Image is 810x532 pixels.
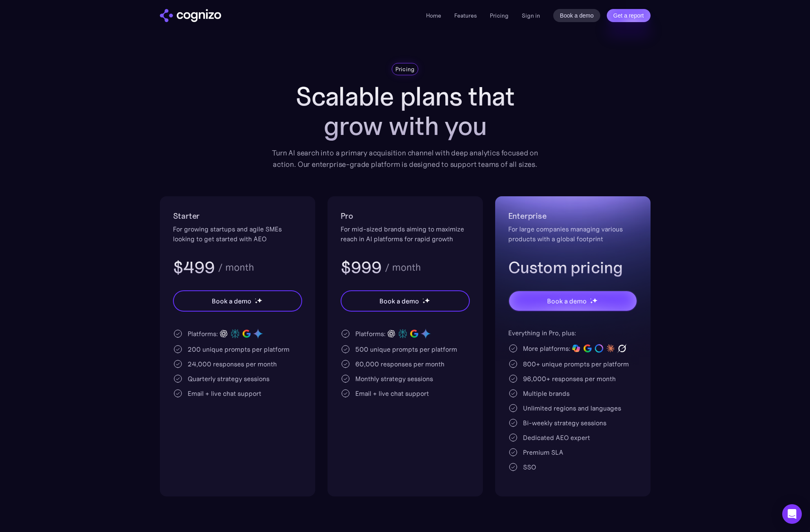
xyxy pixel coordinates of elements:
[341,290,470,312] a: Book a demostarstarstar
[523,359,629,369] div: 800+ unique prompts per platform
[547,296,586,306] div: Book a demo
[522,11,540,20] a: Sign in
[523,418,606,428] div: Bi-weekly strategy sessions
[173,290,302,312] a: Book a demostarstarstar
[257,298,262,303] img: star
[590,298,591,299] img: star
[523,433,590,442] div: Dedicated AEO expert
[188,344,289,354] div: 200 unique prompts per platform
[173,209,302,222] h2: Starter
[523,374,616,384] div: 96,000+ responses per month
[173,224,302,244] div: For growing startups and agile SMEs looking to get started with AEO
[426,12,441,19] a: Home
[266,147,544,170] div: Turn AI search into a primary acquisition channel with deep analytics focused on action. Our ente...
[607,9,651,22] a: Get a report
[188,374,269,384] div: Quarterly strategy sessions
[355,388,429,398] div: Email + live chat support
[355,374,433,384] div: Monthly strategy sessions
[160,9,221,22] img: cognizo logo
[255,298,256,299] img: star
[173,257,215,278] h3: $499
[590,301,593,304] img: star
[424,298,430,303] img: star
[508,328,637,338] div: Everything in Pro, plus:
[523,388,570,398] div: Multiple brands
[508,290,637,312] a: Book a demostarstarstar
[395,65,415,73] div: Pricing
[508,224,637,244] div: For large companies managing various products with a global footprint
[379,296,419,306] div: Book a demo
[341,224,470,244] div: For mid-sized brands aiming to maximize reach in AI platforms for rapid growth
[385,263,421,272] div: / month
[422,301,425,304] img: star
[490,12,509,19] a: Pricing
[523,447,563,457] div: Premium SLA
[160,9,221,22] a: home
[523,462,536,472] div: SSO
[355,344,457,354] div: 500 unique prompts per platform
[592,298,597,303] img: star
[508,257,637,278] h3: Custom pricing
[553,9,600,22] a: Book a demo
[255,301,258,304] img: star
[218,263,254,272] div: / month
[454,12,477,19] a: Features
[355,359,444,369] div: 60,000 responses per month
[188,359,277,369] div: 24,000 responses per month
[266,82,544,141] h1: Scalable plans that grow with you
[508,209,637,222] h2: Enterprise
[523,343,570,353] div: More platforms:
[188,329,218,339] div: Platforms:
[422,298,424,299] img: star
[341,257,382,278] h3: $999
[341,209,470,222] h2: Pro
[212,296,251,306] div: Book a demo
[782,504,802,524] div: Open Intercom Messenger
[188,388,261,398] div: Email + live chat support
[355,329,386,339] div: Platforms:
[523,403,621,413] div: Unlimited regions and languages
